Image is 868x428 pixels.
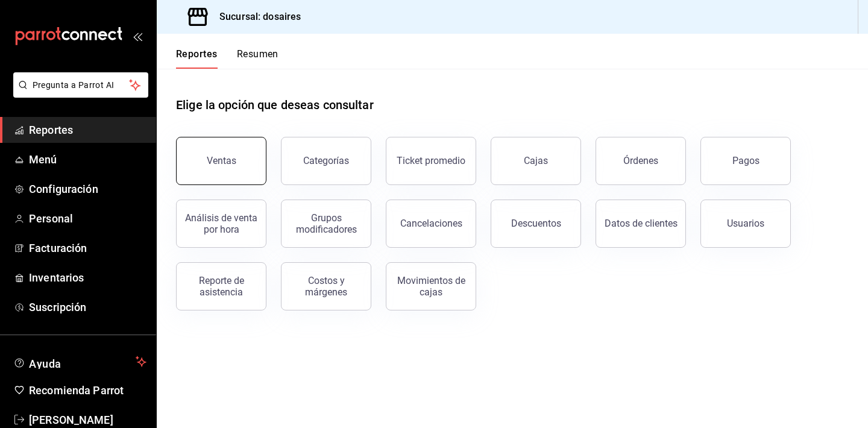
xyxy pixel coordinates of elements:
div: Categorías [303,155,349,166]
button: Pagos [700,137,791,185]
button: Movimientos de cajas [386,262,476,310]
button: Pregunta a Parrot AI [13,72,148,98]
span: Configuración [29,181,146,197]
button: Ventas [176,137,266,185]
h1: Elige la opción que deseas consultar [176,96,374,114]
div: Cancelaciones [400,218,462,229]
span: Recomienda Parrot [29,382,146,398]
span: [PERSON_NAME] [29,412,146,428]
div: Movimientos de cajas [394,275,468,298]
button: open_drawer_menu [133,31,142,41]
div: Pagos [732,155,759,166]
div: Ventas [207,155,236,166]
span: Facturación [29,240,146,256]
span: Menú [29,151,146,168]
div: Órdenes [623,155,658,166]
span: Pregunta a Parrot AI [33,79,130,92]
button: Análisis de venta por hora [176,200,266,248]
button: Cancelaciones [386,200,476,248]
div: Cajas [524,155,548,166]
button: Resumen [237,48,278,69]
button: Costos y márgenes [281,262,371,310]
button: Reporte de asistencia [176,262,266,310]
div: Descuentos [511,218,561,229]
div: Costos y márgenes [289,275,363,298]
div: Reporte de asistencia [184,275,259,298]
button: Grupos modificadores [281,200,371,248]
span: Inventarios [29,269,146,286]
button: Cajas [491,137,581,185]
div: Grupos modificadores [289,212,363,235]
span: Ayuda [29,354,131,369]
div: navigation tabs [176,48,278,69]
span: Personal [29,210,146,227]
div: Ticket promedio [397,155,465,166]
button: Órdenes [596,137,686,185]
button: Reportes [176,48,218,69]
button: Datos de clientes [596,200,686,248]
button: Ticket promedio [386,137,476,185]
div: Análisis de venta por hora [184,212,259,235]
h3: Sucursal: dosaires [210,10,301,24]
button: Usuarios [700,200,791,248]
button: Categorías [281,137,371,185]
span: Reportes [29,122,146,138]
button: Descuentos [491,200,581,248]
div: Datos de clientes [605,218,678,229]
div: Usuarios [727,218,764,229]
span: Suscripción [29,299,146,315]
a: Pregunta a Parrot AI [8,87,148,100]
